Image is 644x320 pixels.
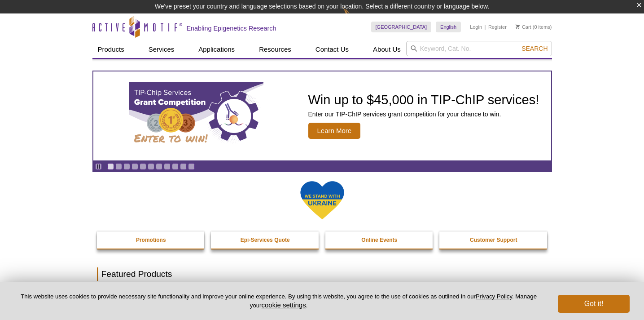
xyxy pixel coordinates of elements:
[156,163,162,170] a: Go to slide 7
[558,295,630,313] button: Got it!
[97,231,206,249] a: Promotions
[187,24,276,32] h2: Enabling Epigenetics Research
[211,231,320,249] a: Epi-Services Quote
[470,24,482,30] a: Login
[261,301,306,309] button: cookie settings
[95,163,102,170] a: Toggle autoplay
[308,123,361,139] span: Learn More
[241,237,290,243] strong: Epi-Services Quote
[470,237,517,243] strong: Customer Support
[172,163,179,170] a: Go to slide 9
[164,163,171,170] a: Go to slide 8
[188,163,195,170] a: Go to slide 11
[371,22,432,32] a: [GEOGRAPHIC_DATA]
[14,293,543,310] p: This website uses cookies to provide necessary site functionality and improve your online experie...
[97,267,548,281] h2: Featured Products
[131,163,138,170] a: Go to slide 4
[148,163,154,170] a: Go to slide 6
[180,163,187,170] a: Go to slide 10
[516,24,520,29] img: Your Cart
[93,71,551,160] a: TIP-ChIP Services Grant Competition Win up to $45,000 in TIP-ChIP services! Enter our TIP-ChIP se...
[485,22,486,32] li: |
[308,110,539,118] p: Enter our TIP-ChIP services grant competition for your chance to win.
[254,41,297,58] a: Resources
[143,41,180,58] a: Services
[516,22,552,32] li: (0 items)
[476,293,512,300] a: Privacy Policy
[308,93,539,107] h2: Win up to $45,000 in TIP-ChIP services!
[325,231,434,249] a: Online Events
[368,41,406,58] a: About Us
[519,44,550,53] button: Search
[140,163,146,170] a: Go to slide 5
[516,24,531,30] a: Cart
[521,45,548,52] span: Search
[436,22,461,32] a: English
[107,163,114,170] a: Go to slide 1
[115,163,122,170] a: Go to slide 2
[93,71,551,160] article: TIP-ChIP Services Grant Competition
[406,41,552,56] input: Keyword, Cat. No.
[300,180,345,220] img: We Stand With Ukraine
[193,41,240,58] a: Applications
[343,7,367,28] img: Change Here
[129,82,263,150] img: TIP-ChIP Services Grant Competition
[92,41,130,58] a: Products
[123,163,130,170] a: Go to slide 3
[488,24,507,30] a: Register
[136,237,166,243] strong: Promotions
[310,41,354,58] a: Contact Us
[439,231,548,249] a: Customer Support
[361,237,397,243] strong: Online Events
